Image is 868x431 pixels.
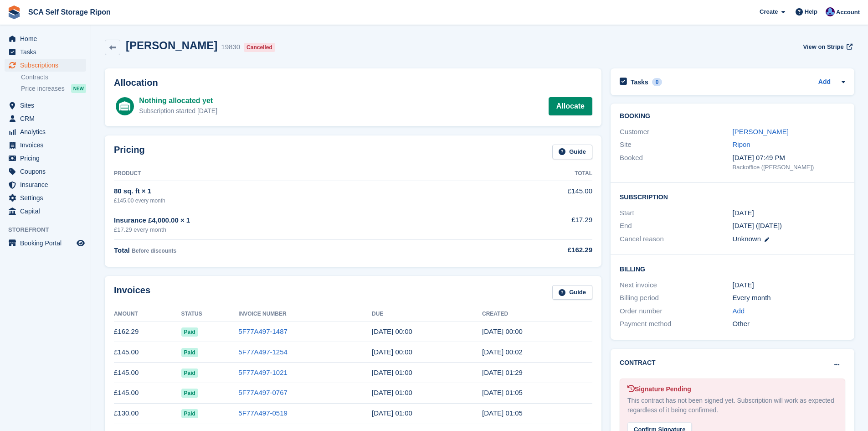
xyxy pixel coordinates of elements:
[114,403,181,424] td: £130.00
[372,348,412,356] time: 2023-11-20 00:00:00 UTC
[25,5,114,20] a: SCA Self Storage Ripon
[482,307,592,322] th: Created
[482,409,523,417] time: 2023-08-19 00:05:32 UTC
[5,237,86,249] a: menu
[181,409,198,418] span: Paid
[20,46,75,58] span: Tasks
[836,8,860,17] span: Account
[5,165,86,178] a: menu
[372,369,412,376] time: 2023-10-20 00:00:00 UTC
[114,186,475,197] div: 80 sq. ft × 1
[803,42,843,52] span: View on Stripe
[475,181,592,210] td: £145.00
[733,222,782,229] span: [DATE] ([DATE])
[620,221,732,231] div: End
[238,389,288,396] a: 5F77A497-0767
[114,166,475,181] th: Product
[620,264,845,273] h2: Billing
[114,383,181,403] td: £145.00
[20,152,75,165] span: Pricing
[652,78,663,86] div: 0
[620,358,656,368] h2: Contract
[372,409,412,417] time: 2023-08-20 00:00:00 UTC
[482,389,523,396] time: 2023-09-19 00:05:33 UTC
[126,39,217,52] h2: [PERSON_NAME]
[733,293,845,303] div: Every month
[552,145,592,160] a: Guide
[620,280,732,291] div: Next invoice
[733,306,745,317] a: Add
[71,84,86,93] div: NEW
[475,210,592,239] td: £17.29
[20,178,75,191] span: Insurance
[372,327,412,335] time: 2023-12-20 00:00:00 UTC
[5,205,86,218] a: menu
[181,369,198,378] span: Paid
[20,112,75,125] span: CRM
[5,139,86,151] a: menu
[733,280,845,291] div: [DATE]
[8,225,91,234] span: Storefront
[21,84,65,93] span: Price increases
[733,208,754,218] time: 2023-06-19 00:00:00 UTC
[139,106,217,116] div: Subscription started [DATE]
[620,192,845,201] h2: Subscription
[372,389,412,396] time: 2023-09-20 00:00:00 UTC
[20,205,75,218] span: Capital
[5,59,86,72] a: menu
[7,5,21,19] img: stora-icon-8386f47178a22dfd0bd8f6a31ec36ba5ce8667c1dd55bd0f319d3a0aa187defe.svg
[20,99,75,112] span: Sites
[238,409,288,417] a: 5F77A497-0519
[114,225,475,234] div: £17.29 every month
[238,348,288,356] a: 5F77A497-1254
[620,127,732,137] div: Customer
[75,238,86,249] a: Preview store
[114,197,475,205] div: £145.00 every month
[620,293,732,303] div: Billing period
[5,178,86,191] a: menu
[20,32,75,45] span: Home
[114,285,150,300] h2: Invoices
[5,112,86,125] a: menu
[21,73,86,82] a: Contracts
[733,128,789,135] a: [PERSON_NAME]
[760,7,778,16] span: Create
[620,319,732,329] div: Payment method
[631,78,648,86] h2: Tasks
[805,7,817,16] span: Help
[482,327,523,335] time: 2023-12-19 00:00:19 UTC
[733,140,750,148] a: Ripon
[238,307,372,322] th: Invoice Number
[627,384,837,394] div: Signature Pending
[627,396,837,415] div: This contract has not been signed yet. Subscription will work as expected regardless of it being ...
[114,78,592,88] h2: Allocation
[244,43,275,52] div: Cancelled
[20,125,75,138] span: Analytics
[552,285,592,300] a: Guide
[549,97,592,115] a: Allocate
[620,234,732,244] div: Cancel reason
[620,306,732,317] div: Order number
[620,208,732,218] div: Start
[132,248,176,254] span: Before discounts
[620,140,732,150] div: Site
[818,77,831,88] a: Add
[181,307,239,322] th: Status
[114,363,181,383] td: £145.00
[114,307,181,322] th: Amount
[20,59,75,72] span: Subscriptions
[238,369,288,376] a: 5F77A497-1021
[221,42,240,52] div: 19830
[733,319,845,329] div: Other
[620,113,845,120] h2: Booking
[5,152,86,165] a: menu
[5,99,86,112] a: menu
[181,389,198,398] span: Paid
[5,125,86,138] a: menu
[139,95,217,106] div: Nothing allocated yet
[733,163,845,172] div: Backoffice ([PERSON_NAME])
[475,166,592,181] th: Total
[181,327,198,337] span: Paid
[20,165,75,178] span: Coupons
[20,192,75,204] span: Settings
